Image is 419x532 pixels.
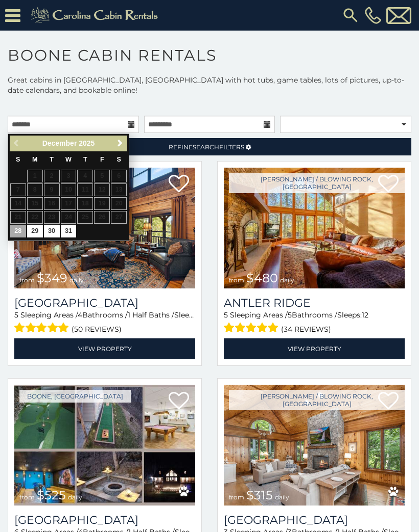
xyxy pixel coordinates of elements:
span: $480 [246,271,278,285]
span: daily [280,276,294,284]
span: from [229,493,244,501]
a: Chimney Island from $315 daily [224,385,405,506]
img: Antler Ridge [224,168,405,288]
span: $525 [37,488,66,502]
span: 5 [224,310,228,320]
span: 2025 [79,139,95,147]
div: Sleeping Areas / Bathrooms / Sleeps: [224,310,405,336]
h3: Diamond Creek Lodge [14,296,195,310]
img: Wildlife Manor [14,385,195,506]
span: Monday [32,156,38,163]
h3: Chimney Island [224,513,405,527]
img: Khaki-logo.png [26,5,167,25]
a: [GEOGRAPHIC_DATA] [14,513,195,527]
a: [PHONE_NUMBER] [362,7,384,24]
img: Chimney Island [224,385,405,506]
span: $315 [246,488,273,502]
span: 12 [362,310,368,320]
span: $349 [37,271,67,285]
span: (34 reviews) [281,323,331,336]
span: 5 [14,310,18,320]
span: Next [116,139,124,147]
span: Wednesday [65,156,72,163]
a: 28 [10,225,26,237]
span: (50 reviews) [72,323,122,336]
a: [GEOGRAPHIC_DATA] [14,296,195,310]
span: Friday [100,156,104,163]
span: Refine Filters [169,143,244,151]
a: View Property [14,338,195,359]
span: 1 Half Baths / [128,310,174,320]
a: Wildlife Manor from $525 daily [14,385,195,506]
a: 31 [61,225,77,237]
span: from [229,276,244,284]
span: Search [193,143,219,151]
span: Sunday [16,156,20,163]
span: Thursday [83,156,87,163]
a: Add to favorites [169,174,189,195]
a: Boone, [GEOGRAPHIC_DATA] [19,390,131,403]
span: daily [68,493,82,501]
img: search-regular.svg [341,6,360,24]
span: Saturday [117,156,121,163]
a: Add to favorites [169,391,189,412]
a: View Property [224,338,405,359]
a: Antler Ridge from $480 daily [224,168,405,288]
a: 30 [44,225,60,237]
span: from [19,493,35,501]
span: December [42,139,77,147]
a: [GEOGRAPHIC_DATA] [224,513,405,527]
span: from [19,276,35,284]
div: Sleeping Areas / Bathrooms / Sleeps: [14,310,195,336]
a: [PERSON_NAME] / Blowing Rock, [GEOGRAPHIC_DATA] [229,173,405,193]
a: RefineSearchFilters [8,138,411,155]
span: daily [275,493,289,501]
a: Next [113,137,126,150]
span: daily [69,276,84,284]
span: 5 [288,310,292,320]
a: Antler Ridge [224,296,405,310]
span: Tuesday [50,156,54,163]
h3: Wildlife Manor [14,513,195,527]
a: [PERSON_NAME] / Blowing Rock, [GEOGRAPHIC_DATA] [229,390,405,410]
a: 29 [27,225,43,237]
span: 4 [78,310,82,320]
